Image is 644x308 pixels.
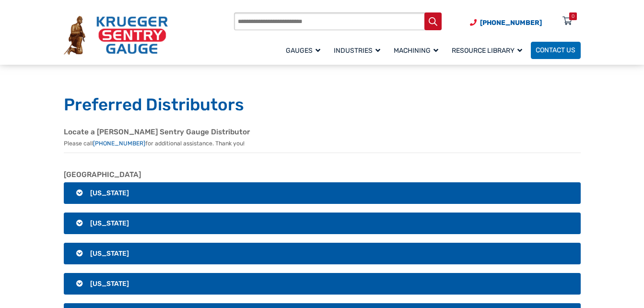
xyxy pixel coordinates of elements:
a: Gauges [281,40,329,60]
h2: Locate a [PERSON_NAME] Sentry Gauge Distributor [64,128,581,137]
span: [US_STATE] [90,219,129,227]
img: Krueger Sentry Gauge [64,16,168,54]
span: [US_STATE] [90,189,129,197]
a: Contact Us [531,42,581,59]
span: [US_STATE] [90,280,129,288]
div: 0 [572,12,574,20]
span: Industries [334,47,380,55]
span: Gauges [286,47,320,55]
p: Please call for additional assistance. Thank you! [64,139,581,148]
a: Industries [329,40,389,60]
span: [US_STATE] [90,249,129,258]
a: Phone Number (920) 434-8860 [470,18,542,28]
a: [PHONE_NUMBER] [93,140,145,147]
a: Machining [389,40,447,60]
span: Resource Library [452,47,522,55]
h1: Preferred Distributors [64,95,581,116]
a: Resource Library [447,40,531,60]
span: [PHONE_NUMBER] [480,19,542,27]
span: Machining [394,47,438,55]
span: Contact Us [536,47,575,55]
h2: [GEOGRAPHIC_DATA] [64,170,581,179]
